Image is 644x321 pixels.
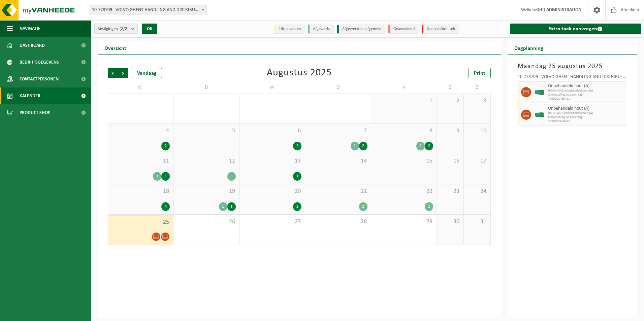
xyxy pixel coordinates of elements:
[309,188,367,195] span: 21
[108,68,118,78] span: Vorige
[469,68,491,78] a: Print
[293,172,301,181] div: 1
[371,81,437,94] td: V
[111,157,170,165] span: 11
[267,68,332,78] div: Augustus 2025
[111,127,170,135] span: 4
[305,81,371,94] td: D
[467,127,487,135] span: 10
[177,218,235,225] span: 26
[161,172,170,181] div: 1
[359,142,367,150] div: 2
[98,24,129,34] span: Vestigingen
[20,20,40,37] span: Navigatie
[108,81,173,94] td: M
[440,127,460,135] span: 9
[94,24,138,34] button: Vestigingen(2/2)
[293,142,301,150] div: 2
[20,87,40,104] span: Kalender
[425,142,433,150] div: 2
[375,157,433,165] span: 15
[111,188,170,195] span: 18
[467,188,487,195] span: 24
[375,127,433,135] span: 8
[132,68,162,78] div: Vandaag
[351,142,359,150] div: 1
[243,157,301,165] span: 13
[535,90,545,95] img: HK-XC-40-GN-00
[89,5,207,15] span: 10-778709 - VOLVO GHENT HANDLING AND DISTRIBUTION - DESTELDONK
[177,157,235,165] span: 12
[440,97,460,105] span: 2
[536,7,581,12] strong: GHD ADMINISTRATION
[467,97,487,105] span: 3
[309,127,367,135] span: 7
[20,104,50,121] span: Product Shop
[227,172,236,181] div: 5
[375,188,433,195] span: 22
[308,25,334,34] li: Afgewerkt
[464,81,491,94] td: Z
[467,218,487,225] span: 31
[3,306,112,321] iframe: chat widget
[153,172,161,181] div: 1
[518,61,627,71] h3: Maandag 25 augustus 2025
[440,218,460,225] span: 30
[177,188,235,195] span: 19
[425,202,433,211] div: 2
[293,202,301,211] div: 2
[227,202,236,211] div: 1
[548,83,625,89] span: Onbehandeld hout (A)
[416,142,425,150] div: 2
[142,24,157,34] button: OK
[173,81,239,94] td: D
[309,218,367,225] span: 28
[548,89,625,93] span: HK-XC-40-G onbehandeld hout (A)
[20,54,59,71] span: Bedrijfsgegevens
[243,127,301,135] span: 6
[274,25,304,34] li: Uit te voeren
[20,37,45,54] span: Dashboard
[510,24,642,34] a: Extra taak aanvragen
[548,111,625,115] span: HK-XC-40-G onbehandeld hout (A)
[375,97,433,105] span: 1
[437,81,464,94] td: Z
[535,112,545,117] img: HK-XC-40-GN-00
[239,81,305,94] td: W
[548,115,625,119] span: Omwisseling op aanvraag
[337,25,385,34] li: Afgewerkt en afgemeld
[161,202,170,211] div: 4
[111,219,170,226] span: 25
[118,68,128,78] span: Volgende
[508,41,550,54] h2: Dagplanning
[440,157,460,165] span: 16
[98,41,133,54] h2: Overzicht
[422,25,459,34] li: Non-conformiteit
[243,188,301,195] span: 20
[440,188,460,195] span: 23
[219,202,227,211] div: 1
[20,71,59,87] span: Contactpersonen
[177,127,235,135] span: 5
[474,71,485,76] span: Print
[375,218,433,225] span: 29
[161,142,170,150] div: 2
[309,157,367,165] span: 14
[89,5,206,15] span: 10-778709 - VOLVO GHENT HANDLING AND DISTRIBUTION - DESTELDONK
[548,93,625,97] span: Omwisseling op aanvraag
[548,119,625,123] span: T250002468412
[548,97,625,101] span: T250002468411
[467,157,487,165] span: 17
[120,27,129,31] count: (2/2)
[548,106,625,111] span: Onbehandeld hout (A)
[518,75,627,81] div: 10-778709 - VOLVO GHENT HANDLING AND DISTRIBUTION - DESTELDONK
[359,202,367,211] div: 2
[243,218,301,225] span: 27
[388,25,418,34] li: Geannuleerd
